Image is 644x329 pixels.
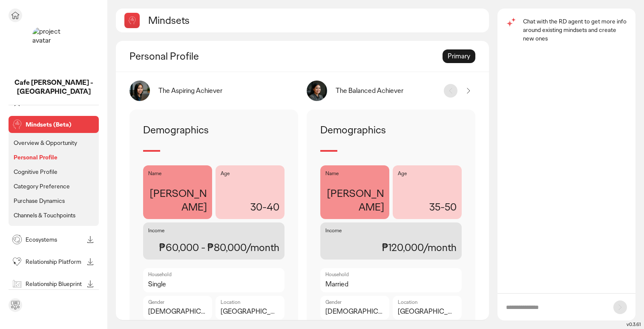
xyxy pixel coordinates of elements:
[443,49,475,63] div: Primary
[26,237,83,242] p: Ecosystems
[9,298,22,312] div: Send feedback
[148,170,207,177] p: Name
[26,281,83,287] p: Relationship Blueprint
[32,27,75,70] img: project avatar
[148,187,207,214] p: [PERSON_NAME]
[221,170,279,177] p: Age
[129,49,199,63] h2: Personal Profile
[398,170,457,177] p: Age
[336,87,403,95] div: The Balanced Achiever
[148,299,207,306] p: Gender
[325,170,384,177] p: Name
[14,153,57,161] p: Personal Profile
[325,280,457,289] p: Married
[148,307,207,316] p: [DEMOGRAPHIC_DATA]
[325,228,457,234] p: Income
[221,299,279,306] p: Location
[325,187,384,214] p: [PERSON_NAME]
[221,200,279,214] p: 30-40
[320,123,386,136] p: Demographics
[26,121,95,127] p: Mindsets (Beta)
[398,299,457,306] p: Location
[14,168,57,176] p: Cognitive Profile
[398,307,457,316] p: [GEOGRAPHIC_DATA], [GEOGRAPHIC_DATA]
[325,299,384,306] p: Gender
[307,81,327,101] img: image
[26,259,83,265] p: Relationship Platform
[26,99,83,105] p: Ambition (Beta)
[14,139,77,147] p: Overview & Opportunity
[129,81,150,101] img: image
[148,228,279,234] p: Income
[14,182,70,190] p: Category Preference
[14,211,75,219] p: Channels & Touchpoints
[9,78,99,96] p: Cafe Mary Grace - Philippines
[148,241,279,254] p: ₱60,000 - ₱80,000/month
[148,271,279,278] p: Household
[221,307,279,316] p: [GEOGRAPHIC_DATA]
[14,197,65,205] p: Purchase Dynamics
[398,200,457,214] p: 35-50
[523,17,627,43] p: Chat with the RD agent to get more info around existing mindsets and create new ones
[325,271,457,278] p: Household
[158,87,222,95] div: The Aspiring Achiever
[148,280,279,289] p: Single
[148,14,190,27] h2: Mindsets
[325,307,384,316] p: [DEMOGRAPHIC_DATA]
[143,123,209,136] p: Demographics
[325,241,457,254] p: ₱120,000/month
